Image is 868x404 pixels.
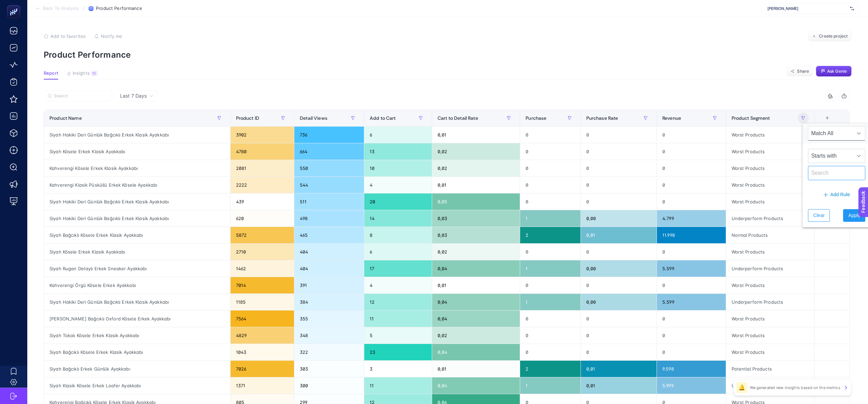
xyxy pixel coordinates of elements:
[657,210,726,227] div: 4.799
[364,361,432,377] div: 3
[520,277,580,293] div: 0
[581,327,657,344] div: 0
[581,361,657,377] div: 0,01
[808,188,865,201] button: Add Rule
[44,127,230,143] div: Siyah Hakiki Deri Günlük Bağcıklı Erkek Klasik Ayakkabı
[848,212,860,219] span: Apply
[726,260,814,277] div: Underperform Products
[657,177,726,193] div: 0
[83,5,85,11] span: /
[364,210,432,227] div: 14
[726,311,814,327] div: Worst Products
[657,227,726,243] div: 11.998
[657,160,726,176] div: 0
[231,127,294,143] div: 3902
[44,327,230,344] div: Siyah Tokalı Kösele Erkek Klasik Ayakkabı
[294,160,364,176] div: 550
[231,277,294,293] div: 7014
[50,33,86,39] span: Add to favorites
[581,193,657,210] div: 0
[581,260,657,277] div: 0,00
[370,115,396,121] span: Add to Cart
[364,143,432,160] div: 13
[44,210,230,227] div: Siyah Hakiki Deri Günlük Bağcıklı Erkek Klasik Ayakkabı
[520,127,580,143] div: 0
[821,115,834,121] div: +
[726,177,814,193] div: Worst Products
[520,193,580,210] div: 0
[231,227,294,243] div: 5872
[364,344,432,360] div: 23
[94,33,122,39] button: Notify me
[520,361,580,377] div: 2
[432,361,520,377] div: 0,01
[231,361,294,377] div: 7026
[819,33,848,39] span: Create project
[294,143,364,160] div: 664
[520,210,580,227] div: 1
[726,327,814,344] div: Worst Products
[843,209,865,222] button: Apply
[520,377,580,394] div: 1
[231,377,294,394] div: 1371
[813,212,824,219] span: Clear
[91,71,98,76] div: 11
[44,193,230,210] div: Siyah Hakiki Deri Günlük Bağcıklı Erkek Klasik Ayakkabı
[726,227,814,243] div: Normal Products
[581,377,657,394] div: 0,01
[657,277,726,293] div: 0
[432,260,520,277] div: 0,04
[364,277,432,293] div: 4
[520,143,580,160] div: 0
[294,294,364,310] div: 384
[44,260,230,277] div: Siyah Rugan Detaylı Erkek Sneaker Ayakkabı
[231,327,294,344] div: 4829
[657,260,726,277] div: 5.599
[96,6,142,11] span: Product Performance
[294,227,364,243] div: 465
[294,260,364,277] div: 404
[526,115,546,121] span: Purchase
[432,244,520,260] div: 0,02
[364,377,432,394] div: 11
[520,244,580,260] div: 0
[44,50,852,60] p: Product Performance
[294,127,364,143] div: 736
[827,69,847,74] span: Ask Genie
[657,127,726,143] div: 0
[726,294,814,310] div: Underperform Products
[44,344,230,360] div: Siyah Bağcıklı Kösele Erkek Klasik Ayakkabı
[726,377,814,394] div: Underperform Products
[364,244,432,260] div: 6
[101,33,122,39] span: Notify me
[236,115,259,121] span: Product ID
[726,361,814,377] div: Potential Products
[438,115,478,121] span: Cart to Detail Rate
[581,244,657,260] div: 0
[364,227,432,243] div: 8
[432,177,520,193] div: 0,01
[850,5,854,12] img: svg%3e
[432,210,520,227] div: 0,03
[44,361,230,377] div: Siyah Bağcıklı Erkek Günlük Ayakkabı
[44,33,86,39] button: Add to favorites
[364,160,432,176] div: 10
[44,244,230,260] div: Siyah Kösele Erkek Klasik Ayakkabı
[581,344,657,360] div: 0
[294,193,364,210] div: 511
[726,127,814,143] div: Worst Products
[520,327,580,344] div: 0
[294,210,364,227] div: 498
[726,143,814,160] div: Worst Products
[364,294,432,310] div: 12
[44,71,58,76] span: Report
[231,210,294,227] div: 620
[120,92,147,99] span: Last 7 Days
[520,260,580,277] div: 1
[657,143,726,160] div: 0
[581,311,657,327] div: 0
[736,382,747,393] div: 🔔
[657,294,726,310] div: 5.599
[231,294,294,310] div: 1185
[520,294,580,310] div: 1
